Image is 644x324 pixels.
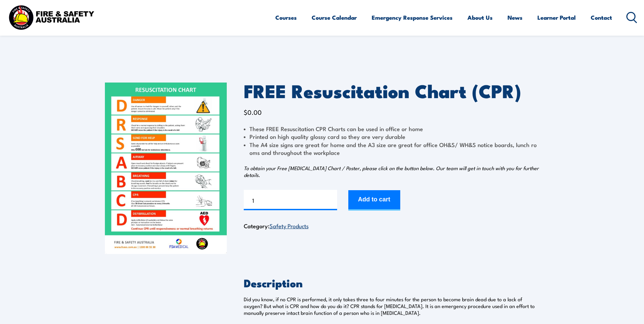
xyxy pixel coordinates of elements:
a: Courses [275,8,297,26]
h2: Description [244,278,539,287]
li: These FREE Resuscitation CPR Charts can be used in office or home [244,125,539,132]
a: News [508,8,522,26]
img: FREE Resuscitation Chart - What are the 7 steps to CPR? [105,83,227,254]
a: Course Calendar [312,8,357,26]
a: Safety Products [270,221,309,230]
a: About Us [467,8,493,26]
span: Category: [244,221,309,230]
em: To obtain your Free [MEDICAL_DATA] Chart / Poster, please click on the button below. Our team wil... [244,164,539,178]
input: Product quantity [244,190,337,210]
li: Printed on high quality glossy card so they are very durable [244,132,539,140]
h1: FREE Resuscitation Chart (CPR) [244,83,539,98]
bdi: 0.00 [244,107,262,116]
a: Emergency Response Services [372,8,453,26]
p: Did you know, if no CPR is performed, it only takes three to four minutes for the person to becom... [244,296,539,316]
li: The A4 size signs are great for home and the A3 size are great for office OH&S/ WH&S notice board... [244,141,539,157]
a: Learner Portal [537,8,576,26]
button: Add to cart [348,190,400,211]
span: $ [244,107,247,116]
a: Contact [591,8,612,26]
